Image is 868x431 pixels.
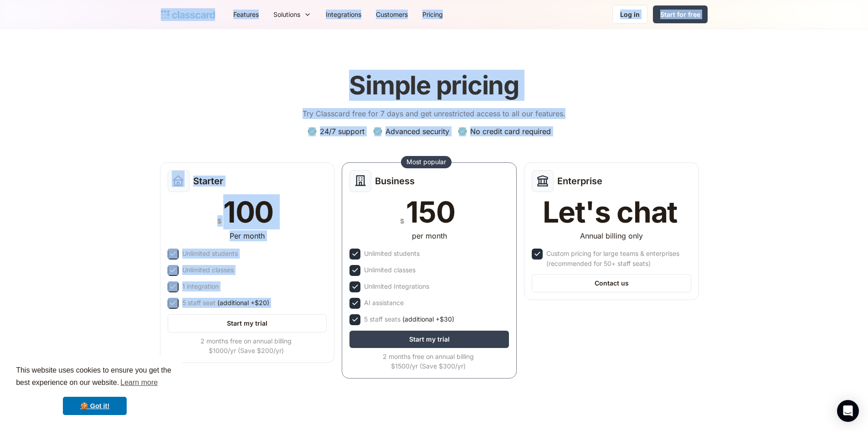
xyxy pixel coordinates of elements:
[349,352,507,371] div: 2 months free on annual billing $1500/yr (Save $300/yr)
[168,314,327,332] a: Start my trial
[182,298,269,308] div: 5 staff seat
[266,4,318,25] div: Solutions
[557,176,602,187] h2: Enterprise
[620,10,640,19] div: Log in
[182,265,234,275] div: Unlimited classes
[63,397,127,415] a: dismiss cookie message
[412,230,447,241] div: per month
[375,176,415,187] h2: Business
[406,197,455,227] div: 150
[182,281,219,291] div: 1 integration
[364,281,429,291] div: Unlimited Integrations
[303,108,565,119] p: Try Classcard free for 7 days and get unrestricted access to all our features.
[402,314,454,324] span: (additional +$30)
[470,126,551,136] div: No credit card required
[230,230,265,241] div: Per month
[193,176,223,187] h2: Starter
[415,4,450,25] a: Pricing
[168,336,325,355] div: 2 months free on annual billing $1000/yr (Save $200/yr)
[546,249,689,269] div: Custom pricing for large teams & enterprises (recommended for 50+ staff seats)
[532,274,691,292] a: Contact us
[349,70,519,101] h1: Simple pricing
[16,365,174,389] span: This website uses cookies to ensure you get the best experience on our website.
[580,230,643,241] div: Annual billing only
[217,215,221,227] div: $
[217,298,269,308] span: (additional +$20)
[400,215,404,227] div: $
[161,8,215,21] a: home
[612,5,647,24] a: Log in
[349,331,509,348] a: Start my trial
[543,197,678,227] div: Let's chat
[837,400,859,422] div: Open Intercom Messenger
[223,197,273,227] div: 100
[364,298,404,308] div: AI assistance
[653,5,708,23] a: Start for free
[364,265,416,275] div: Unlimited classes
[273,10,300,19] div: Solutions
[406,157,446,166] div: Most popular
[119,376,159,389] a: learn more about cookies
[364,314,454,324] div: 5 staff seats
[660,10,700,19] div: Start for free
[369,4,415,25] a: Customers
[7,356,182,424] div: cookieconsent
[385,126,449,136] div: Advanced security
[182,249,238,259] div: Unlimited students
[318,4,369,25] a: Integrations
[364,249,420,259] div: Unlimited students
[226,4,266,25] a: Features
[320,126,365,136] div: 24/7 support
